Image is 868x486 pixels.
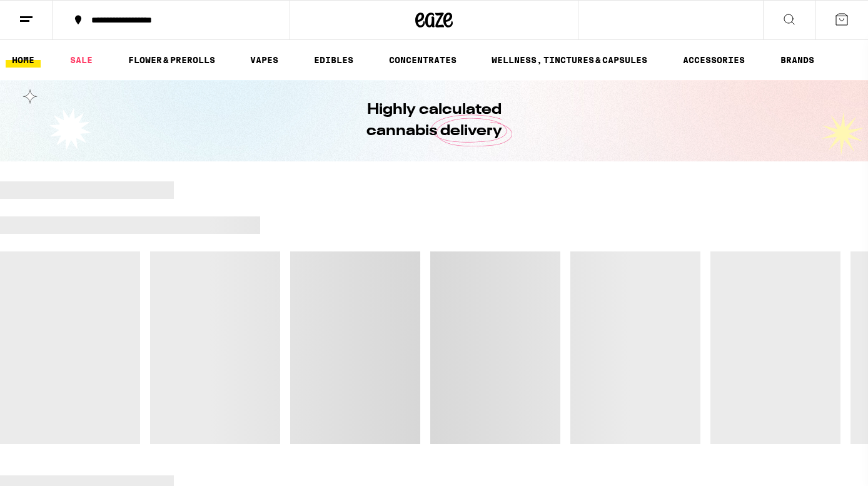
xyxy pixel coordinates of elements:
a: CONCENTRATES [383,53,463,68]
h1: Highly calculated cannabis delivery [331,99,537,142]
a: HOME [6,53,41,68]
a: BRANDS [774,53,820,68]
a: ACCESSORIES [677,53,751,68]
a: WELLNESS, TINCTURES & CAPSULES [485,53,654,68]
a: FLOWER & PREROLLS [122,53,221,68]
a: VAPES [244,53,285,68]
a: EDIBLES [308,53,360,68]
a: SALE [64,53,99,68]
